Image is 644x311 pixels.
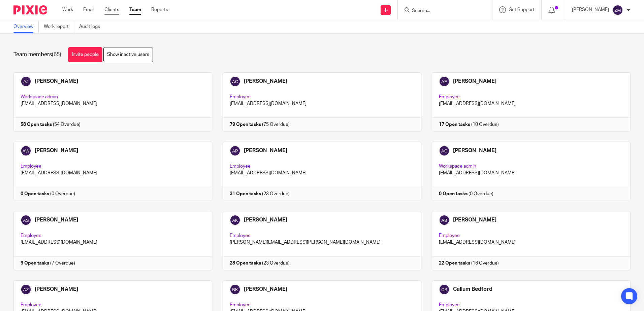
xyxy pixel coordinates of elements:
[62,6,73,13] a: Work
[572,6,609,13] p: [PERSON_NAME]
[44,20,74,33] a: Work report
[13,51,61,58] h1: Team members
[104,6,119,13] a: Clients
[13,20,39,33] a: Overview
[411,8,472,14] input: Search
[612,5,623,15] img: svg%3E
[52,52,61,57] span: (65)
[509,7,535,12] span: Get Support
[151,6,168,13] a: Reports
[83,6,94,13] a: Email
[79,20,105,33] a: Audit logs
[68,47,102,62] a: Invite people
[103,47,153,62] a: Show inactive users
[129,6,141,13] a: Team
[13,5,47,14] img: Pixie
